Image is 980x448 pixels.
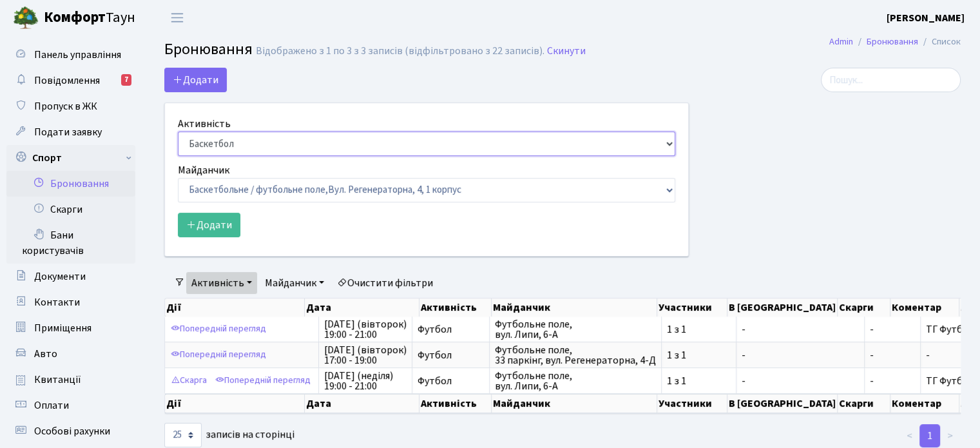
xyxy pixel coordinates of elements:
[324,371,407,391] span: [DATE] (неділя) 19:00 - 21:00
[164,423,202,447] select: записів на сторінці
[34,99,97,113] span: Пропуск в ЖК
[727,298,838,317] th: В [GEOGRAPHIC_DATA]
[6,341,135,367] a: Авто
[495,319,656,340] span: Футбольне поле, вул. Липи, 6-А
[6,289,135,315] a: Контакти
[870,324,915,335] span: -
[165,298,305,317] th: Дії
[256,45,544,57] div: Відображено з 1 по 3 з 3 записів (відфільтровано з 22 записів).
[418,376,484,386] span: Футбол
[821,68,961,92] input: Пошук...
[34,347,57,361] span: Авто
[34,321,91,335] span: Приміщення
[742,324,859,335] span: -
[838,394,890,413] th: Скарги
[6,264,135,289] a: Документи
[495,371,656,391] span: Футбольне поле, вул. Липи, 6-А
[34,269,86,284] span: Документи
[6,171,135,197] a: Бронювання
[418,350,484,360] span: Футбол
[6,222,135,264] a: Бани користувачів
[6,145,135,171] a: Спорт
[34,125,102,139] span: Подати заявку
[34,73,100,88] span: Повідомлення
[6,93,135,119] a: Пропуск в ЖК
[121,74,131,86] div: 7
[186,272,257,294] a: Активність
[667,324,731,335] span: 1 з 1
[492,298,658,317] th: Майданчик
[34,295,80,309] span: Контакти
[164,68,227,92] button: Додати
[667,376,731,386] span: 1 з 1
[332,272,438,294] a: Очистити фільтри
[6,418,135,444] a: Особові рахунки
[6,197,135,222] a: Скарги
[168,319,269,339] a: Попередній перегляд
[161,7,193,28] button: Переключити навігацію
[919,424,940,447] a: 1
[6,367,135,393] a: Квитанції
[890,394,959,413] th: Коментар
[918,35,961,49] li: Список
[727,394,838,413] th: В [GEOGRAPHIC_DATA]
[305,394,419,413] th: Дата
[829,35,853,48] a: Admin
[165,394,305,413] th: Дії
[926,348,930,362] span: -
[890,298,959,317] th: Коментар
[34,424,110,438] span: Особові рахунки
[44,7,106,28] b: Комфорт
[164,38,253,61] span: Бронювання
[6,42,135,68] a: Панель управління
[324,345,407,365] span: [DATE] (вівторок) 17:00 - 19:00
[742,350,859,360] span: -
[492,394,658,413] th: Майданчик
[44,7,135,29] span: Таун
[6,315,135,341] a: Приміщення
[13,5,39,31] img: logo.png
[657,394,727,413] th: Участники
[34,373,81,387] span: Квитанції
[419,298,491,317] th: Активність
[667,350,731,360] span: 1 з 1
[6,393,135,418] a: Оплати
[887,11,965,25] b: [PERSON_NAME]
[419,394,491,413] th: Активність
[547,45,586,57] a: Скинути
[418,324,484,335] span: Футбол
[6,119,135,145] a: Подати заявку
[178,213,240,237] button: Додати
[657,298,727,317] th: Участники
[168,371,210,391] a: Скарга
[212,371,314,391] a: Попередній перегляд
[178,116,231,131] label: Активність
[838,298,890,317] th: Скарги
[34,398,69,413] span: Оплати
[164,423,294,447] label: записів на сторінці
[168,345,269,365] a: Попередній перегляд
[810,28,980,55] nav: breadcrumb
[742,376,859,386] span: -
[324,319,407,340] span: [DATE] (вівторок) 19:00 - 21:00
[260,272,329,294] a: Майданчик
[870,350,915,360] span: -
[6,68,135,93] a: Повідомлення7
[305,298,419,317] th: Дата
[870,376,915,386] span: -
[867,35,918,48] a: Бронювання
[495,345,656,365] span: Футбольне поле, 33 паркінг, вул. Регенераторна, 4-Д
[887,10,965,26] a: [PERSON_NAME]
[34,48,121,62] span: Панель управління
[178,162,229,178] label: Майданчик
